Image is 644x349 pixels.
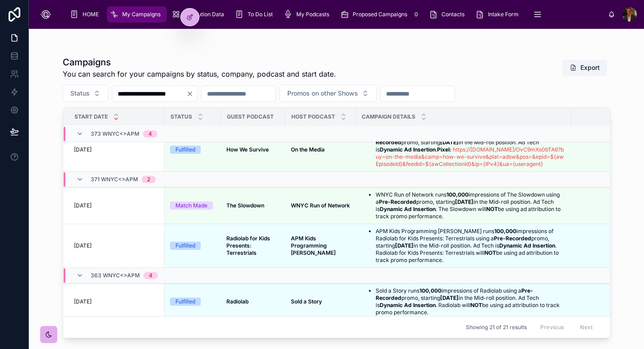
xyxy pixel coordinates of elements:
[63,85,108,102] button: Select Button
[337,6,424,23] a: Proposed Campaigns0
[226,202,264,209] strong: The Slowdown
[376,287,566,316] li: Sold a Story runs impressions of Radiolab using a promo, starting in the Mid-roll position. Ad Te...
[74,113,108,120] span: Start Date
[291,146,350,153] a: On the Media
[248,11,273,18] span: To Do List
[74,242,92,249] span: [DATE]
[74,242,159,249] a: [DATE]
[380,146,436,153] strong: Dynamic Ad Insertion
[419,287,442,294] strong: 100,000
[376,132,566,168] li: On the Media runs impressions of How We Survive using a promo, starting in the Mid-roll position....
[170,298,216,306] a: Fulfilled
[184,11,224,18] span: Attribution Data
[74,202,159,209] a: [DATE]
[362,113,415,120] span: Campaign Details
[226,298,248,305] strong: Radiolab
[91,130,139,138] span: 373 WNYC<>APM
[232,6,279,23] a: To Do List
[446,191,469,198] strong: 100,000
[380,206,436,212] strong: Dynamic Ad Insertion
[380,302,436,308] strong: Dynamic Ad Insertion
[455,198,474,205] strong: [DATE]
[291,113,335,120] span: Host Podcast
[440,139,459,146] strong: [DATE]
[91,176,138,183] span: 371 WNYC<>APM
[175,146,195,154] div: Fulfilled
[70,89,90,98] span: Status
[67,6,105,23] a: HOME
[291,235,350,257] a: APM Kids Programming [PERSON_NAME]
[186,90,197,97] button: Clear
[149,272,152,279] div: 4
[36,7,55,22] img: App logo
[227,113,274,120] span: Guest Podcast
[494,235,531,242] strong: Pre-Recorded
[63,5,608,24] div: scrollable content
[473,6,525,23] a: Intake Form
[226,235,280,257] a: Radiolab for Kids Presents: Terrestrials
[379,198,416,205] strong: Pre-Recorded
[291,146,325,153] strong: On the Media
[226,202,280,209] a: The Slowdown
[395,242,414,249] strong: [DATE]
[280,85,377,102] button: Select Button
[494,228,516,234] strong: 100,000
[361,132,566,168] a: On the Media runs100,000impressions of How We Survive using aPre-Recordedpromo, starting[DATE]in ...
[281,6,336,23] a: My Podcasts
[466,324,527,331] span: Showing 21 of 21 results
[291,298,322,305] strong: Sold a Story
[175,298,195,306] div: Fulfilled
[353,11,407,18] span: Proposed Campaigns
[287,89,358,98] span: Promos on other Shows
[170,202,216,210] a: Match Made
[63,69,336,79] span: You can search for your campaigns by status, company, podcast and start date.
[74,202,92,209] span: [DATE]
[122,11,161,18] span: My Campaigns
[107,6,167,23] a: My Campaigns
[74,298,92,305] span: [DATE]
[562,60,607,76] button: Export
[470,302,482,308] strong: NOT
[226,235,271,256] strong: Radiolab for Kids Presents: Terrestrials
[91,272,140,279] span: 363 WNYC<>APM
[74,146,159,153] a: [DATE]
[83,11,99,18] span: HOME
[170,146,216,154] a: Fulfilled
[361,228,566,264] a: APM Kids Programming [PERSON_NAME] runs100,000impressions of Radiolab for Kids Presents: Terrestr...
[170,242,216,250] a: Fulfilled
[226,146,280,153] a: How We Survive
[361,287,566,316] a: Sold a Story runs100,000impressions of Radiolab using aPre-Recordedpromo, starting[DATE]in the Mi...
[63,56,336,69] h1: Campaigns
[175,202,207,210] div: Match Made
[426,6,471,23] a: Contacts
[175,242,195,250] div: Fulfilled
[291,202,350,209] a: WNYC Run of Network
[411,9,422,20] div: 0
[376,191,566,220] li: WNYC Run of Network runs impressions of The Slowdown using a promo, starting in the Mid-roll posi...
[147,176,150,183] div: 2
[440,294,459,301] strong: [DATE]
[148,130,152,138] div: 4
[226,298,280,305] a: Radiolab
[442,11,465,18] span: Contacts
[226,146,269,153] strong: How We Survive
[486,206,498,212] strong: NOT
[74,146,92,153] span: [DATE]
[499,242,555,249] strong: Dynamic Ad Insertion
[169,6,230,23] a: Attribution Data
[291,235,336,256] strong: APM Kids Programming [PERSON_NAME]
[296,11,329,18] span: My Podcasts
[437,146,451,153] strong: Pixel:
[488,11,519,18] span: Intake Form
[361,191,566,220] a: WNYC Run of Network runs100,000impressions of The Slowdown using aPre-Recordedpromo, starting[DAT...
[376,228,566,264] li: APM Kids Programming [PERSON_NAME] runs impressions of Radiolab for Kids Presents: Terrestrials u...
[484,249,496,256] strong: NOT
[74,298,159,305] a: [DATE]
[376,287,533,301] strong: Pre-Recorded
[291,298,350,305] a: Sold a Story
[170,113,192,120] span: Status
[376,146,564,167] a: https://[DOMAIN_NAME]/OvC9mXs0bTA6?buy=on-the-media&camp=how-we-survive&plat=adsw&pos=&epid=${awE...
